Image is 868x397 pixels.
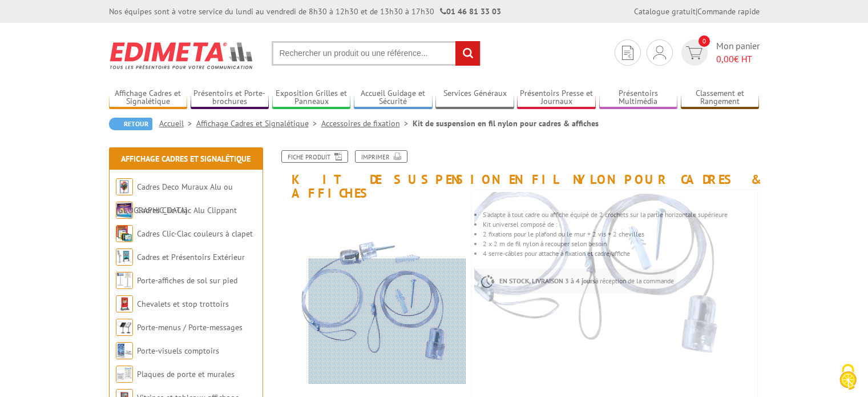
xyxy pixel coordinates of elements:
a: Accueil Guidage et Sécurité [354,89,433,107]
li: Kit de suspension en fil nylon pour cadres & affiches [413,118,599,129]
img: Porte-visuels comptoirs [116,342,133,359]
a: Accueil [159,118,196,129]
a: Cadres Clic-Clac couleurs à clapet [137,228,253,239]
a: Exposition Grilles et Panneaux [272,89,351,107]
img: devis rapide [653,46,666,59]
img: devis rapide [622,46,633,60]
a: Affichage Cadres et Signalétique [196,118,321,129]
a: Affichage Cadres et Signalétique [121,154,251,164]
a: Accessoires de fixation [321,118,413,129]
a: Présentoirs et Porte-brochures [191,89,269,107]
a: Porte-visuels comptoirs [137,346,219,356]
div: Nos équipes sont à votre service du lundi au vendredi de 8h30 à 12h30 et de 13h30 à 17h30 [109,6,501,17]
a: Plaques de porte et murales [137,369,235,379]
div: | [634,6,760,17]
img: Plaques de porte et murales [116,366,133,383]
img: Cadres et Présentoirs Extérieur [116,248,133,266]
a: Affichage Cadres et Signalétique [109,89,188,107]
a: Présentoirs Presse et Journaux [517,89,596,107]
img: Porte-affiches de sol sur pied [116,272,133,289]
img: Chevalets et stop trottoirs [116,295,133,312]
img: Porte-menus / Porte-messages [116,319,133,336]
a: Commande rapide [697,6,760,17]
img: Cadres Deco Muraux Alu ou Bois [116,178,133,195]
h1: Kit de suspension en fil nylon pour cadres & affiches [266,150,768,200]
a: Cadres Clic-Clac Alu Clippant [137,205,237,215]
span: 0 [699,35,710,47]
a: devis rapide 0 Mon panier 0,00€ HT [679,39,760,66]
span: 0,00 [716,53,734,65]
a: Porte-menus / Porte-messages [137,322,243,332]
a: Cadres et Présentoirs Extérieur [137,252,245,262]
span: Mon panier [716,39,760,66]
a: Porte-affiches de sol sur pied [137,275,237,286]
a: Chevalets et stop trottoirs [137,299,229,309]
a: Présentoirs Multimédia [599,89,678,107]
span: € HT [716,53,760,66]
a: Catalogue gratuit [634,6,696,17]
a: Imprimer [355,150,407,163]
img: Cadres Clic-Clac couleurs à clapet [116,225,133,242]
a: Services Généraux [435,89,514,107]
a: Classement et Rangement [681,89,760,107]
a: Fiche produit [281,150,348,163]
img: Edimeta [109,34,255,77]
img: devis rapide [686,46,703,59]
button: Cookies (fenêtre modale) [828,358,868,397]
input: rechercher [455,41,480,66]
img: Cookies (fenêtre modale) [834,363,862,391]
a: Cadres Deco Muraux Alu ou [GEOGRAPHIC_DATA] [116,182,233,215]
strong: 01 46 81 33 03 [440,6,501,17]
a: Retour [109,118,152,130]
input: Rechercher un produit ou une référence... [272,41,481,66]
